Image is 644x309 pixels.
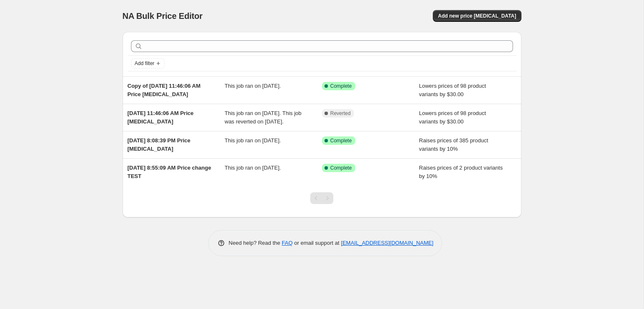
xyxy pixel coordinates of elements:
[438,13,516,19] span: Add new price [MEDICAL_DATA]
[225,137,281,144] span: This job ran on [DATE].
[330,83,352,89] span: Complete
[135,60,154,67] span: Add filter
[330,165,352,171] span: Complete
[229,240,282,246] span: Need help? Read the
[293,240,341,246] span: or email support at
[330,137,352,144] span: Complete
[419,83,486,97] span: Lowers prices of 98 product variants by $30.00
[419,165,503,179] span: Raises prices of 2 product variants by 10%
[131,58,165,68] button: Add filter
[225,165,281,171] span: This job ran on [DATE].
[310,192,333,204] nav: Pagination
[330,110,351,117] span: Reverted
[419,110,486,125] span: Lowers prices of 98 product variants by $30.00
[128,83,201,97] span: Copy of [DATE] 11:46:06 AM Price [MEDICAL_DATA]
[123,11,203,21] span: NA Bulk Price Editor
[128,137,191,152] span: [DATE] 8:08:39 PM Price [MEDICAL_DATA]
[433,10,521,22] button: Add new price [MEDICAL_DATA]
[225,110,301,125] span: This job ran on [DATE]. This job was reverted on [DATE].
[282,240,293,246] a: FAQ
[128,110,194,125] span: [DATE] 11:46:06 AM Price [MEDICAL_DATA]
[128,165,211,179] span: [DATE] 8:55:09 AM Price change TEST
[419,137,488,152] span: Raises prices of 385 product variants by 10%
[341,240,433,246] a: [EMAIL_ADDRESS][DOMAIN_NAME]
[225,83,281,89] span: This job ran on [DATE].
